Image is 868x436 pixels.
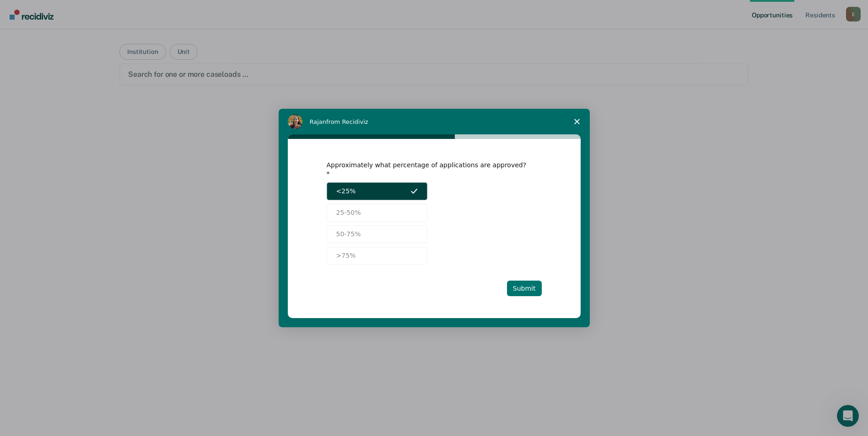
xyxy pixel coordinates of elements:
[327,247,427,265] button: >75%
[336,229,361,239] span: 50-75%
[327,204,427,222] button: 25-50%
[288,114,302,129] img: Profile image for Rajan
[310,118,327,125] span: Rajan
[564,109,590,134] span: Close survey
[327,182,427,200] button: <25%
[326,118,368,125] span: from Recidiviz
[327,161,528,177] div: Approximately what percentage of applications are approved?
[327,225,427,243] button: 50-75%
[336,208,361,218] span: 25-50%
[336,186,356,196] span: <25%
[507,281,542,296] button: Submit
[336,251,356,261] span: >75%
